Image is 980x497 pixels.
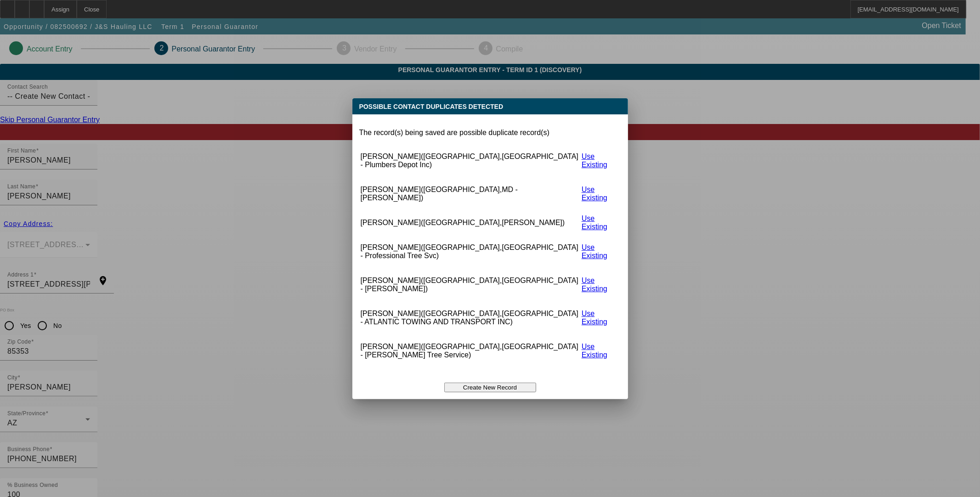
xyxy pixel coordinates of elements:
a: Use Existing [582,186,607,202]
p: The record(s) being saved are possible duplicate record(s) [359,129,621,137]
p: [PERSON_NAME]([GEOGRAPHIC_DATA],[GEOGRAPHIC_DATA] - Plumbers Depot Inc) [361,152,580,169]
span: Possible Contact Duplicates Detected [359,103,504,110]
a: Use Existing [582,243,607,260]
a: Use Existing [582,310,607,326]
p: [PERSON_NAME]([GEOGRAPHIC_DATA],[GEOGRAPHIC_DATA] - [PERSON_NAME] Tree Service) [361,343,580,359]
a: Use Existing [582,152,607,169]
p: [PERSON_NAME]([GEOGRAPHIC_DATA],[GEOGRAPHIC_DATA] - Professional Tree Svc) [361,243,580,260]
p: [PERSON_NAME]([GEOGRAPHIC_DATA],MD - [PERSON_NAME]) [361,186,580,202]
a: Use Existing [582,343,607,359]
button: Create New Record [444,383,536,392]
a: Use Existing [582,277,607,293]
a: Use Existing [582,215,607,231]
p: [PERSON_NAME]([GEOGRAPHIC_DATA],[PERSON_NAME]) [361,219,580,227]
p: [PERSON_NAME]([GEOGRAPHIC_DATA],[GEOGRAPHIC_DATA] - ATLANTIC TOWING AND TRANSPORT INC) [361,310,580,326]
p: [PERSON_NAME]([GEOGRAPHIC_DATA],[GEOGRAPHIC_DATA] - [PERSON_NAME]) [361,277,580,293]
